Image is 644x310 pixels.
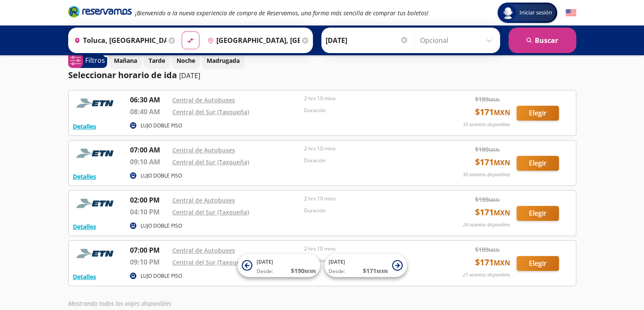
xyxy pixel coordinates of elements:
[141,222,182,230] p: LUJO DOBLE PISO
[73,245,119,262] img: RESERVAMOS
[363,266,388,275] span: $ 171
[73,145,119,162] img: RESERVAMOS
[257,258,273,265] span: [DATE]
[494,258,510,268] small: MXN
[463,221,510,228] p: 24 asientos disponibles
[304,245,432,253] p: 2 hrs 10 mins
[304,207,432,214] p: Duración
[304,107,432,114] p: Duración
[304,268,316,274] small: MXN
[517,206,559,221] button: Elegir
[68,5,132,18] i: Brand Logo
[172,208,249,216] a: Central del Sur (Taxqueña)
[172,246,235,254] a: Central de Autobuses
[463,171,510,178] p: 30 asientos disponibles
[172,108,249,116] a: Central del Sur (Taxqueña)
[149,56,165,65] p: Tarde
[130,95,168,105] p: 06:30 AM
[475,195,500,204] span: $ 180
[130,145,168,155] p: 07:00 AM
[509,28,576,53] button: Buscar
[172,96,235,104] a: Central de Autobuses
[475,206,510,219] span: $ 171
[238,254,320,277] button: [DATE]Desde:$190MXN
[71,30,166,51] input: Buscar Origen
[420,30,496,51] input: Opcional
[73,95,119,112] img: RESERVAMOS
[291,266,316,275] span: $ 190
[304,157,432,164] p: Duración
[141,172,182,180] p: LUJO DOBLE PISO
[475,245,500,254] span: $ 180
[204,30,300,51] input: Buscar Destino
[324,254,407,277] button: [DATE]Desde:$171MXN
[177,56,195,65] p: Noche
[517,106,559,121] button: Elegir
[304,95,432,102] p: 2 hrs 10 mins
[73,272,96,281] button: Detalles
[489,147,500,153] small: MXN
[130,195,168,205] p: 02:00 PM
[463,121,510,128] p: 33 asientos disponibles
[130,107,168,117] p: 08:40 AM
[489,96,500,103] small: MXN
[202,52,244,69] button: Madrugada
[326,30,409,51] input: Elegir Fecha
[489,247,500,253] small: MXN
[141,272,182,280] p: LUJO DOBLE PISO
[172,196,235,204] a: Central de Autobuses
[73,122,96,131] button: Detalles
[130,245,168,255] p: 07:00 PM
[73,222,96,231] button: Detalles
[207,56,240,65] p: Madrugada
[494,108,510,117] small: MXN
[172,258,249,266] a: Central del Sur (Taxqueña)
[376,268,388,274] small: MXN
[304,195,432,203] p: 2 hrs 10 mins
[494,158,510,167] small: MXN
[73,172,96,181] button: Detalles
[73,195,119,212] img: RESERVAMOS
[475,256,510,269] span: $ 171
[179,70,200,81] p: [DATE]
[494,208,510,217] small: MXN
[114,56,137,65] p: Mañana
[135,9,428,17] em: ¡Bienvenido a la nueva experiencia de compra de Reservamos, una forma más sencilla de comprar tus...
[85,55,105,65] p: Filtros
[475,156,510,169] span: $ 171
[141,122,182,130] p: LUJO DOBLE PISO
[68,5,132,20] a: Brand Logo
[475,106,510,118] span: $ 171
[130,157,168,167] p: 09:10 AM
[463,271,510,279] p: 27 asientos disponibles
[172,158,249,166] a: Central del Sur (Taxqueña)
[68,69,177,82] p: Seleccionar horario de ida
[475,145,500,154] span: $ 180
[516,8,556,17] span: Iniciar sesión
[517,256,559,271] button: Elegir
[489,197,500,203] small: MXN
[329,258,345,265] span: [DATE]
[475,95,500,104] span: $ 180
[304,145,432,152] p: 2 hrs 10 mins
[68,53,107,68] button: 0Filtros
[130,257,168,267] p: 09:10 PM
[172,52,200,69] button: Noche
[566,8,576,18] button: English
[172,146,235,154] a: Central de Autobuses
[517,156,559,171] button: Elegir
[109,52,142,69] button: Mañana
[329,268,345,275] span: Desde:
[68,299,171,307] em: Mostrando todos los viajes disponibles
[257,268,273,275] span: Desde:
[130,207,168,217] p: 04:10 PM
[144,52,170,69] button: Tarde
